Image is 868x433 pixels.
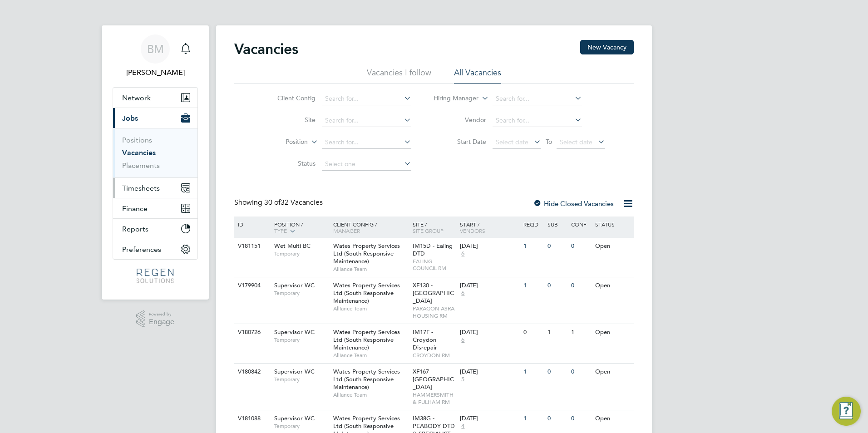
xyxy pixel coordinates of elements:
span: Site Group [413,227,444,234]
span: Temporary [274,250,329,257]
button: Reports [113,219,197,239]
div: Showing [234,198,325,207]
label: Site [263,116,316,124]
div: 0 [545,277,569,294]
span: Preferences [122,245,161,254]
span: Type [274,227,287,234]
span: Temporary [274,423,329,430]
div: Client Config / [331,216,410,238]
div: Reqd [521,216,545,232]
button: Preferences [113,239,197,259]
div: 0 [545,410,569,427]
button: Network [113,88,197,108]
span: Temporary [274,376,329,383]
button: New Vacancy [580,40,634,54]
div: V180842 [236,364,267,380]
span: Network [122,93,151,102]
span: 30 of [264,198,281,207]
span: Reports [122,225,148,233]
li: Vacancies I follow [367,67,431,84]
span: BM [147,43,164,55]
button: Jobs [113,108,197,128]
span: Wates Property Services Ltd (South Responsive Maintenance) [333,281,400,305]
div: 1 [545,324,569,341]
span: CROYDON RM [413,352,456,359]
div: 1 [521,364,545,380]
div: [DATE] [460,368,519,376]
a: Vacancies [122,148,156,157]
span: PARAGON ASRA HOUSING RM [413,305,456,319]
div: [DATE] [460,242,519,250]
span: Supervisor WC [274,368,315,375]
a: Powered byEngage [136,310,175,328]
span: Wates Property Services Ltd (South Responsive Maintenance) [333,242,400,265]
span: Engage [149,318,174,326]
span: Timesheets [122,184,160,192]
div: 0 [545,364,569,380]
div: 0 [569,364,592,380]
button: Timesheets [113,178,197,198]
input: Search for... [493,114,582,127]
div: [DATE] [460,282,519,290]
span: Finance [122,204,148,213]
div: ID [236,216,267,232]
div: 1 [569,324,592,341]
span: IM17F - Croydon Disrepair [413,328,437,351]
div: Start / [458,216,521,238]
span: Billy Mcnamara [113,67,198,78]
span: Select date [560,138,592,146]
input: Search for... [322,114,411,127]
span: Alliance Team [333,266,408,273]
div: Open [593,238,632,255]
input: Search for... [493,93,582,105]
div: V179904 [236,277,267,294]
div: Open [593,364,632,380]
button: Finance [113,198,197,218]
input: Search for... [322,136,411,149]
div: Site / [410,216,458,238]
div: [DATE] [460,329,519,336]
div: Jobs [113,128,197,177]
div: 0 [521,324,545,341]
span: XF167 - [GEOGRAPHIC_DATA] [413,368,454,391]
a: Go to home page [113,269,198,283]
a: Placements [122,161,160,170]
img: regensolutions-logo-retina.png [137,269,173,283]
div: 1 [521,238,545,255]
div: 0 [569,410,592,427]
input: Search for... [322,93,411,105]
span: Wet Multi BC [274,242,311,250]
div: Conf [569,216,592,232]
button: Engage Resource Center [832,397,861,426]
span: 5 [460,376,466,384]
span: Wates Property Services Ltd (South Responsive Maintenance) [333,328,400,351]
li: All Vacancies [454,67,501,84]
span: Powered by [149,310,174,318]
span: Alliance Team [333,391,408,399]
label: Start Date [434,138,486,146]
span: IM15D - Ealing DTD [413,242,453,257]
div: V181151 [236,238,267,255]
label: Hiring Manager [426,94,478,103]
span: Vendors [460,227,485,234]
nav: Main navigation [102,25,209,300]
div: 1 [521,410,545,427]
label: Hide Closed Vacancies [533,199,614,208]
div: Sub [545,216,569,232]
span: XF130 - [GEOGRAPHIC_DATA] [413,281,454,305]
div: [DATE] [460,415,519,423]
span: Alliance Team [333,305,408,312]
span: Temporary [274,336,329,344]
div: Open [593,277,632,294]
div: Position / [267,216,331,239]
div: Open [593,324,632,341]
span: Supervisor WC [274,328,315,336]
span: Supervisor WC [274,281,315,289]
span: Wates Property Services Ltd (South Responsive Maintenance) [333,368,400,391]
span: Temporary [274,290,329,297]
label: Position [256,138,308,147]
span: 4 [460,423,466,430]
label: Status [263,159,316,167]
div: 0 [545,238,569,255]
span: Jobs [122,114,138,123]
